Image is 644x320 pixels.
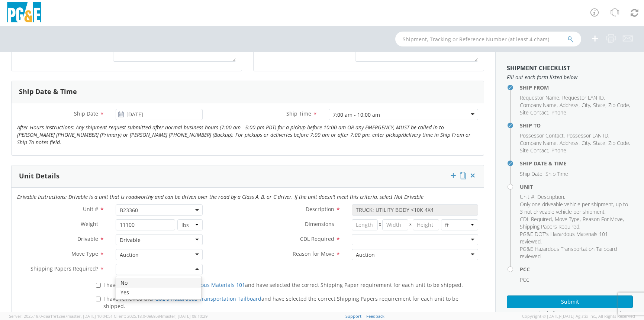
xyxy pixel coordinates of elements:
span: City [582,101,590,109]
span: I have reviewed the and have selected the correct Shipping Paper requirement for each unit to be ... [103,281,463,288]
li: , [608,101,630,109]
span: State [593,101,605,109]
li: , [520,101,558,109]
div: Auction [356,251,375,259]
li: , [520,216,553,223]
span: Move Type [555,216,580,223]
li: , [608,139,630,147]
span: CDL Required [520,216,552,223]
h4: PCC [520,266,633,272]
div: Yes [116,288,201,297]
span: Possessor Contact [520,132,564,139]
span: Description [537,193,564,200]
span: B23360 [120,207,199,214]
button: Submit [507,295,633,308]
span: Zip Code [608,101,629,109]
span: Requestor Name [520,94,559,101]
input: Shipment, Tracking or Reference Number (at least 4 chars) [395,32,581,46]
span: Requestor LAN ID [562,94,604,101]
span: Ship Time [545,170,568,177]
span: master, [DATE] 08:10:29 [162,313,207,319]
span: Unit # [520,193,534,200]
span: Reason For Move [583,216,623,223]
h3: Ship Date & Time [19,88,77,96]
span: Reason for Move [293,250,334,257]
span: I have reviewed the and have selected the correct Shipping Papers requirement for each unit to be... [103,295,458,310]
input: Length [352,219,378,230]
span: Client: 2025.18.0-0e69584 [114,313,207,319]
span: Address [560,101,579,109]
span: Ship Date [74,110,98,117]
span: Ship Time [286,110,311,117]
span: State [593,139,605,146]
span: Ship Date [520,170,542,177]
span: master, [DATE] 10:04:51 [67,313,113,319]
input: Width [382,219,408,230]
li: , [520,230,631,245]
span: Only one driveable vehicle per shipment, up to 3 not driveable vehicle per shipment [520,201,628,215]
span: X [378,219,382,230]
li: , [583,216,624,223]
li: , [520,201,631,216]
strong: Shipment Checklist [507,64,570,72]
span: PG&E DOT's Hazardous Materials 101 reviewed [520,230,608,245]
span: Dimensions [305,220,334,227]
span: Address [560,139,579,146]
span: Site Contact [520,147,548,154]
span: Server: 2025.18.0-daa1fe12ee7 [9,313,113,319]
span: Company Name [520,139,557,146]
li: , [537,193,565,201]
li: , [520,94,560,101]
li: , [560,139,580,147]
li: , [520,139,558,147]
li: , [520,132,565,139]
h4: Ship To [520,123,633,128]
div: Auction [120,251,139,259]
span: City [582,139,590,146]
li: , [520,170,544,178]
span: Shipping Papers Required? [30,265,98,272]
h4: Unit [520,184,633,190]
li: , [593,139,606,147]
li: , [520,193,535,201]
span: Site Contact [520,109,548,116]
span: Company Name [520,101,557,109]
li: , [520,147,550,154]
span: B23360 [116,204,203,216]
div: Drivable [120,236,141,244]
li: , [560,101,580,109]
span: Drivable [77,235,98,242]
i: Drivable Instructions: Drivable is a unit that is roadworthy and can be driven over the road by a... [17,193,424,200]
h4: Ship From [520,85,633,90]
li: , [562,94,605,101]
span: Possessor LAN ID [567,132,608,139]
span: Phone [551,147,566,154]
a: Feedback [366,313,384,319]
span: CDL Required [300,235,334,242]
span: Weight [81,220,98,227]
input: I have reviewed thePG&E DOT's Hazardous Materials 101and have selected the correct Shipping Paper... [96,283,101,288]
li: , [582,101,591,109]
h4: Ship Date & Time [520,161,633,166]
span: Copyright © [DATE]-[DATE] Agistix Inc., All Rights Reserved [522,313,635,319]
input: Height [413,219,439,230]
span: Description [306,206,334,213]
span: Zip Code [608,139,629,146]
div: No [116,278,201,288]
input: I have reviewed thePG&E's Hazardous Transportation Tailboardand have selected the correct Shippin... [96,297,101,301]
span: X [408,219,413,230]
span: Fill out each form listed below [507,74,633,81]
span: Shipping Papers Required [520,223,579,230]
span: PCC [520,276,529,283]
li: , [567,132,609,139]
span: Move Type [71,250,98,257]
a: PG&E's Hazardous Transportation Tailboard [152,295,261,302]
li: , [555,216,581,223]
i: After Hours Instructions: Any shipment request submitted after normal business hours (7:00 am - 5... [17,124,471,146]
a: Support [345,313,361,319]
li: , [582,139,591,147]
span: Phone [551,109,566,116]
li: , [593,101,606,109]
span: PG&E Hazardous Transportation Tailboard reviewed [520,245,617,260]
li: , [520,223,580,230]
